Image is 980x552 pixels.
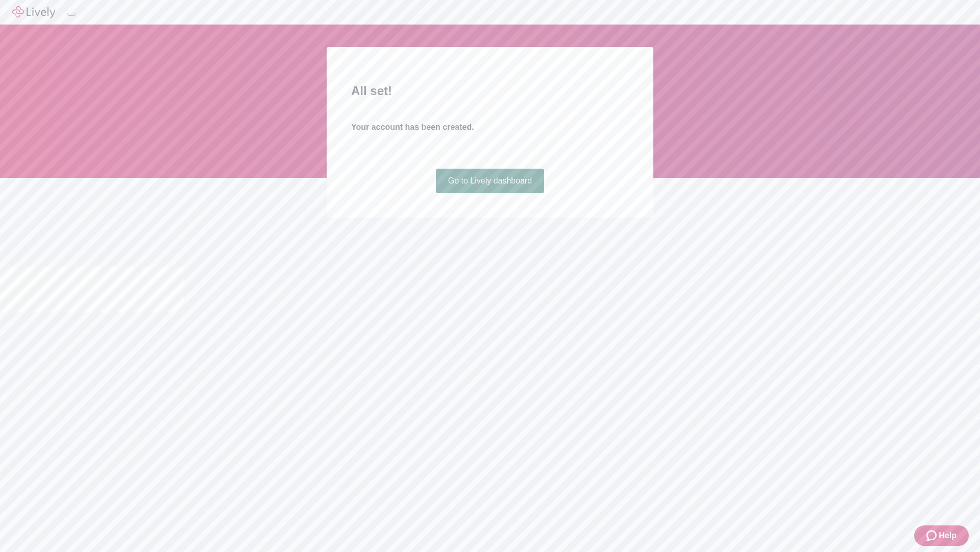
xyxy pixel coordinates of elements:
[351,82,629,100] h2: All set!
[436,169,545,193] a: Go to Lively dashboard
[67,13,76,16] button: Log out
[12,6,55,18] img: Lively
[926,530,939,542] svg: Zendesk support icon
[914,525,969,546] button: Zendesk support iconHelp
[939,530,957,542] span: Help
[351,121,629,133] h4: Your account has been created.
